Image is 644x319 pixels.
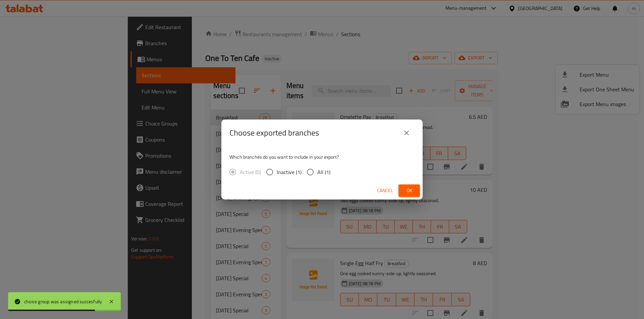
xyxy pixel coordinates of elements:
[24,298,102,305] div: choice group was assigned succesfully
[317,168,330,176] span: All (1)
[240,168,261,176] span: Active (0)
[377,186,393,195] span: Cancel
[398,184,420,197] button: Ok
[398,125,415,141] button: close
[277,168,302,176] span: Inactive (1)
[374,184,396,197] button: Cancel
[229,128,319,138] h2: Choose exported branches
[404,186,415,195] span: Ok
[229,154,415,160] p: Which branches do you want to include in your export?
